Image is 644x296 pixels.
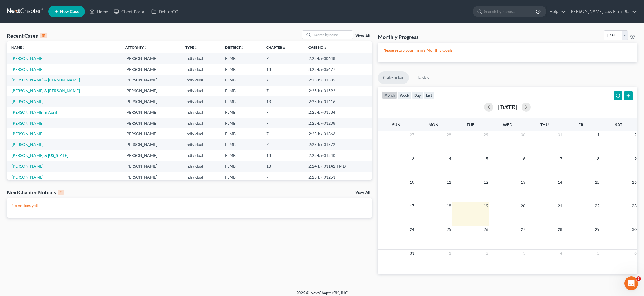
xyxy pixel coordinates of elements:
[304,139,372,150] td: 2:25-bk-01572
[304,86,372,96] td: 2:25-bk-01592
[11,45,25,50] a: Nameunfold_more
[423,91,434,99] button: list
[11,88,80,93] a: [PERSON_NAME] & [PERSON_NAME]
[313,31,353,39] input: Search by name...
[484,6,537,17] input: Search by name...
[7,189,64,196] div: NextChapter Notices
[11,142,43,147] a: [PERSON_NAME]
[409,179,415,186] span: 10
[221,96,262,107] td: FLMB
[594,202,600,209] span: 22
[557,179,563,186] span: 14
[304,96,372,107] td: 2:25-bk-01416
[121,150,181,161] td: [PERSON_NAME]
[11,77,80,82] a: [PERSON_NAME] & [PERSON_NAME]
[181,53,221,64] td: Individual
[378,33,419,40] h3: Monthly Progress
[304,64,372,75] td: 8:25-bk-05477
[121,118,181,128] td: [PERSON_NAME]
[181,139,221,150] td: Individual
[483,226,489,233] span: 26
[483,202,489,209] span: 19
[221,53,262,64] td: FLMB
[566,6,637,17] a: [PERSON_NAME] Law Firm, P.L.
[262,64,304,75] td: 13
[392,122,400,127] span: Sun
[181,107,221,117] td: Individual
[221,75,262,85] td: FLMB
[304,118,372,128] td: 2:25-bk-01208
[221,107,262,117] td: FLMB
[446,226,452,233] span: 25
[22,46,25,50] i: unfold_more
[547,6,566,17] a: Help
[597,131,600,138] span: 1
[194,46,198,50] i: unfold_more
[411,155,415,162] span: 3
[225,45,244,50] a: Districtunfold_more
[262,75,304,85] td: 7
[378,71,409,84] a: Calendar
[636,276,641,281] span: 2
[304,75,372,85] td: 2:25-bk-01585
[382,47,632,53] p: Please setup your Firm's Monthly Goals
[262,139,304,150] td: 7
[121,64,181,75] td: [PERSON_NAME]
[181,128,221,139] td: Individual
[11,153,68,158] a: [PERSON_NAME] & [US_STATE]
[121,53,181,64] td: [PERSON_NAME]
[557,202,563,209] span: 21
[221,150,262,161] td: FLMB
[262,86,304,96] td: 7
[262,96,304,107] td: 13
[121,96,181,107] td: [PERSON_NAME]
[559,250,563,257] span: 4
[181,172,221,182] td: Individual
[125,45,147,50] a: Attorneyunfold_more
[448,250,452,257] span: 1
[121,172,181,182] td: [PERSON_NAME]
[634,131,637,138] span: 2
[148,6,181,17] a: DebtorCC
[503,122,512,127] span: Wed
[520,202,526,209] span: 20
[520,131,526,138] span: 30
[262,118,304,128] td: 7
[540,122,549,127] span: Thu
[382,91,397,99] button: month
[111,6,148,17] a: Client Portal
[485,250,489,257] span: 2
[631,202,637,209] span: 23
[121,86,181,96] td: [PERSON_NAME]
[60,10,79,14] span: New Case
[121,75,181,85] td: [PERSON_NAME]
[121,161,181,172] td: [PERSON_NAME]
[181,150,221,161] td: Individual
[181,75,221,85] td: Individual
[181,86,221,96] td: Individual
[262,107,304,117] td: 7
[308,45,327,50] a: Case Nounfold_more
[221,64,262,75] td: FLMB
[448,155,452,162] span: 4
[262,161,304,172] td: 13
[520,226,526,233] span: 27
[483,131,489,138] span: 29
[557,226,563,233] span: 28
[412,91,423,99] button: day
[121,128,181,139] td: [PERSON_NAME]
[446,202,452,209] span: 18
[40,33,47,38] div: 15
[631,226,637,233] span: 30
[121,107,181,117] td: [PERSON_NAME]
[11,110,57,115] a: [PERSON_NAME] & April
[221,172,262,182] td: FLMB
[181,161,221,172] td: Individual
[428,122,438,127] span: Mon
[597,250,600,257] span: 5
[181,118,221,128] td: Individual
[397,91,412,99] button: week
[409,131,415,138] span: 27
[11,174,43,179] a: [PERSON_NAME]
[181,64,221,75] td: Individual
